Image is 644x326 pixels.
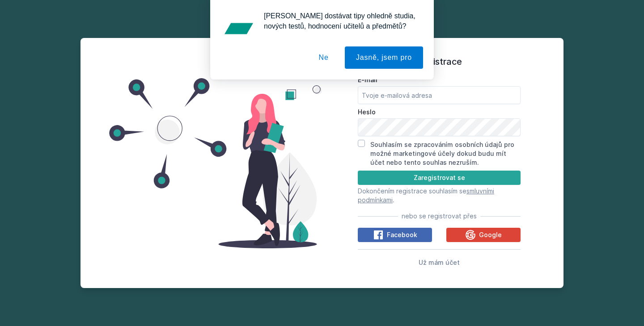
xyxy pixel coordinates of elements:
[308,46,340,69] button: Ne
[419,257,460,267] button: Už mám účet
[358,171,521,185] button: Zaregistrovat se
[446,228,521,242] button: Google
[358,187,521,205] p: Dokončením registrace souhlasím se .
[370,141,514,166] label: Souhlasím se zpracováním osobních údajů pro možné marketingové účely dokud budu mít účet nebo ten...
[419,259,460,266] span: Už mám účet
[387,230,417,239] span: Facebook
[479,230,502,239] span: Google
[257,11,423,31] div: [PERSON_NAME] dostávat tipy ohledně studia, nových testů, hodnocení učitelů a předmětů?
[358,228,432,242] button: Facebook
[402,212,477,221] span: nebo se registrovat přes
[358,108,521,117] label: Heslo
[358,86,521,104] input: Tvoje e-mailová adresa
[345,46,423,69] button: Jasně, jsem pro
[221,11,257,46] img: notification icon
[358,75,521,84] label: E-mail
